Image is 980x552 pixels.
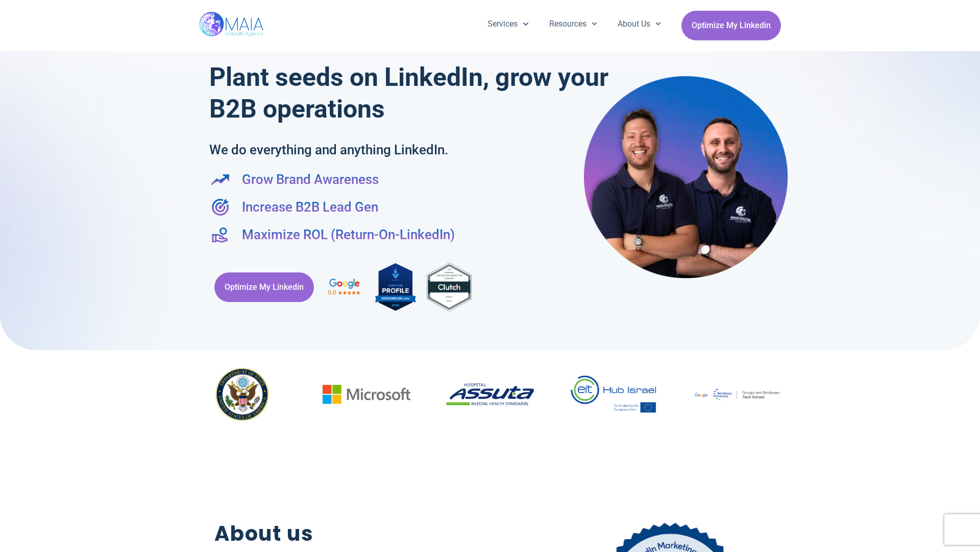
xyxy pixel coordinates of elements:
[692,16,771,35] span: Optimize My Linkedin
[607,11,671,37] a: About Us
[225,278,304,297] span: Optimize My Linkedin
[199,350,781,442] div: Image Carousel
[584,75,788,279] img: Maia Digital- Shay & Eli
[446,383,534,406] img: download (32)
[199,368,287,421] img: Department-of-State-logo-750X425-1-750x450
[199,368,287,424] div: 3 / 19
[570,375,657,417] div: 6 / 19
[209,61,613,125] h1: Plant seeds on LinkedIn, grow your B2B operations
[477,11,538,37] a: Services
[693,384,781,407] div: 7 / 19
[323,385,410,407] div: 4 / 19
[570,375,657,413] img: EIT-HUB-ISRAEL-LOGO-SUMMIT-1-1024x444 (1)
[239,197,378,217] span: Increase B2B Lead Gen
[239,170,379,189] span: Grow Brand Awareness
[681,11,781,40] a: Optimize My Linkedin
[214,518,502,549] h2: About us
[323,385,410,404] img: microsoft-6
[539,11,607,37] a: Resources
[209,140,547,159] h2: We do everything and anything LinkedIn.
[239,225,455,244] span: Maximize ROL (Return-On-LinkedIn)
[214,272,314,302] a: Optimize My Linkedin
[375,260,416,314] img: MAIA Digital's rating on DesignRush, the industry-leading B2B Marketplace connecting brands with ...
[446,383,534,409] div: 5 / 19
[477,11,671,37] nav: Menu
[693,384,781,404] img: google-logo (1)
